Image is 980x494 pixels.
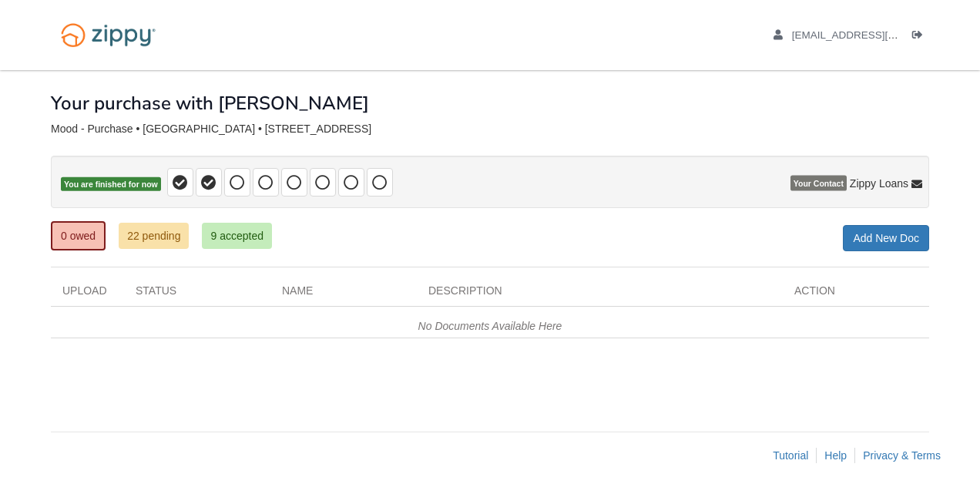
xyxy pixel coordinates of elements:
span: Your Contact [790,176,847,191]
h1: Your purchase with [PERSON_NAME] [51,93,369,113]
a: 0 owed [51,221,106,250]
em: No Documents Available Here [418,320,562,332]
a: Privacy & Terms [863,449,941,462]
img: Logo [51,15,166,55]
a: 22 pending [119,223,189,249]
span: advocatemel@gmail.com [792,29,968,41]
div: Description [417,283,783,306]
a: Help [824,449,847,462]
div: Name [270,283,417,306]
a: 9 accepted [202,223,272,249]
div: Action [783,283,929,306]
span: Zippy Loans [850,176,908,191]
a: Log out [912,29,929,45]
a: Tutorial [773,449,808,462]
div: Mood - Purchase • [GEOGRAPHIC_DATA] • [STREET_ADDRESS] [51,123,929,136]
div: Status [124,283,270,306]
div: Upload [51,283,124,306]
span: You are finished for now [61,177,161,192]
a: edit profile [774,29,968,45]
a: Add New Doc [843,225,929,251]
